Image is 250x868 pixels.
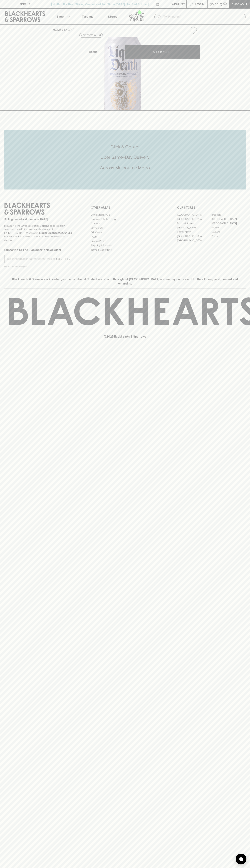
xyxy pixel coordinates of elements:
[55,255,73,263] button: SUBSCRIBE
[4,265,73,268] p: We will never spam you
[91,235,159,239] a: FAQ's
[4,144,246,150] h5: Click & Collect
[91,230,159,235] a: Gift Cards
[89,50,98,54] p: Bottle
[91,205,159,210] p: OTHER AREAS
[108,14,117,19] p: Stores
[79,33,103,38] button: Add to wishlist
[125,45,200,59] button: ADD TO CART
[153,50,172,54] p: ADD TO CART
[91,226,159,230] a: Contact Us
[177,221,211,225] a: Brunswick West
[195,2,204,6] p: Login
[50,9,75,24] button: Shop
[91,248,159,252] a: Terms & Conditions
[64,28,72,31] a: SHOP
[91,243,159,248] a: Shipping Information
[211,221,246,225] a: [GEOGRAPHIC_DATA]
[91,217,159,221] a: Business & Bulk Gifting
[177,217,211,221] a: [GEOGRAPHIC_DATA]
[211,230,246,234] a: Geelong
[188,26,198,35] button: Add to wishlist
[177,234,211,238] a: [GEOGRAPHIC_DATA]
[211,225,246,230] a: Fitzroy
[177,238,211,243] a: [GEOGRAPHIC_DATA]
[4,165,246,171] h5: Across Melbourne Metro
[224,3,226,5] p: 0
[177,205,246,210] p: OUR STORES
[4,218,73,221] p: Sibling owned and run since [DATE]
[91,213,159,217] a: Bottle Drop FAQ's
[88,48,125,55] div: Bottle
[19,2,31,6] p: FIND US
[4,154,246,160] h5: Uber Same-Day Delivery
[56,14,64,19] p: Shop
[211,213,246,217] a: Braddon
[239,857,243,861] img: bubble-icon
[53,28,61,31] a: HOME
[91,221,159,226] a: Careers
[177,225,211,230] a: [PERSON_NAME]
[231,2,247,6] p: Checkout
[211,234,246,238] a: Prahran
[177,230,211,234] a: Fitzroy North
[4,248,73,252] p: Subscribe to The Blackhearts Newsletter
[4,224,73,242] p: It is against the law to sell or supply alcohol to, or to obtain alcohol on behalf of a person un...
[7,256,55,262] input: e.g. jane@blackheartsandsparrows.com.au
[4,130,246,189] div: Call to action block
[211,217,246,221] a: [GEOGRAPHIC_DATA]
[50,37,200,110] img: 36459.png
[172,2,185,6] p: Wishlist
[75,9,100,24] a: Tastings
[7,277,243,286] p: Blackhearts & Sparrows acknowledges the traditional Custodians of land throughout [GEOGRAPHIC_DAT...
[210,2,218,6] p: $0.00
[91,239,159,243] a: Privacy Policy
[39,231,72,234] strong: Liquor License #32064953
[56,257,71,261] p: SUBSCRIBE
[177,213,211,217] a: [GEOGRAPHIC_DATA]
[100,9,125,24] a: Stores
[82,14,93,19] p: Tastings
[163,14,243,20] input: Try "Pinot noir"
